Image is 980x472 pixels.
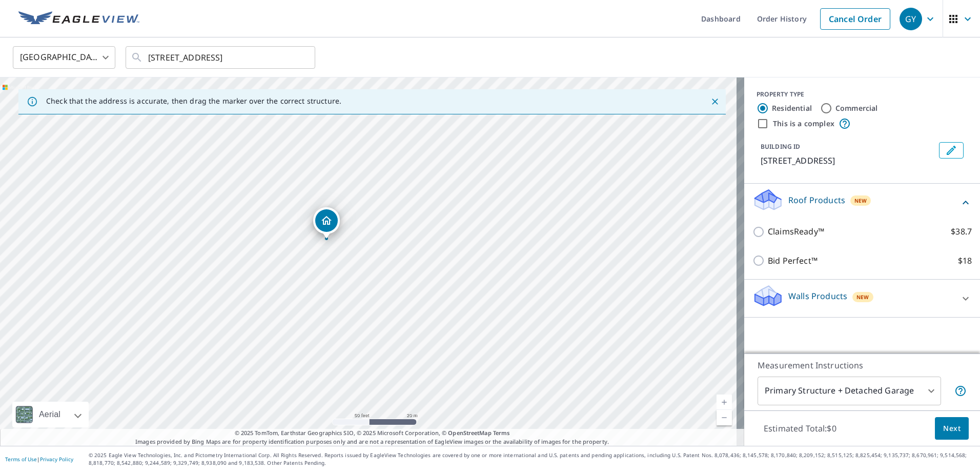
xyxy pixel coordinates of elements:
[756,417,845,440] p: Estimated Total: $0
[772,103,812,113] label: Residential
[854,196,867,205] span: New
[757,90,968,99] div: PROPERTY TYPE
[954,385,967,397] span: Your report will include the primary structure and a detached garage if one exists.
[5,456,37,463] a: Terms of Use
[758,359,967,371] p: Measurement Instructions
[717,410,732,425] a: Current Level 19, Zoom Out
[788,194,845,206] p: Roof Products
[958,254,972,267] p: $18
[788,290,847,302] p: Walls Products
[18,11,139,27] img: EV Logo
[935,417,969,440] button: Next
[835,103,878,113] label: Commercial
[752,188,972,217] div: Roof ProductsNew
[46,96,341,106] p: Check that the address is accurate, then drag the marker over the correct structure.
[773,119,834,129] label: This is a complex
[900,8,922,30] div: GY
[5,456,73,462] p: |
[856,293,869,301] span: New
[89,451,975,467] p: © 2025 Eagle View Technologies, Inc. and Pictometry International Corp. All Rights Reserved. Repo...
[13,43,115,72] div: [GEOGRAPHIC_DATA]
[708,95,722,108] button: Close
[493,429,510,437] a: Terms
[758,377,941,405] div: Primary Structure + Detached Garage
[148,43,294,72] input: Search by address or latitude-longitude
[768,254,818,267] p: Bid Perfect™
[752,284,972,313] div: Walls ProductsNew
[235,429,510,438] span: © 2025 TomTom, Earthstar Geographics SIO, © 2025 Microsoft Corporation, ©
[40,456,73,463] a: Privacy Policy
[313,207,340,239] div: Dropped pin, building 1, Residential property, 708 Grove St Beaver Dam, WI 53916
[761,142,800,151] p: BUILDING ID
[768,225,824,238] p: ClaimsReady™
[951,225,972,238] p: $38.7
[820,8,890,30] a: Cancel Order
[448,429,491,437] a: OpenStreetMap
[939,142,964,159] button: Edit building 1
[943,422,961,435] span: Next
[717,395,732,410] a: Current Level 19, Zoom In
[761,154,935,167] p: [STREET_ADDRESS]
[12,402,89,427] div: Aerial
[36,402,64,427] div: Aerial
